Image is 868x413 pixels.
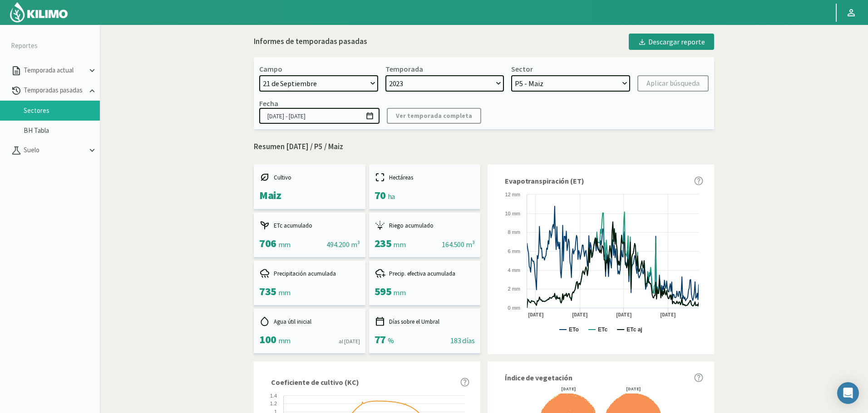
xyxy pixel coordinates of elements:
[339,337,360,345] div: al [DATE]
[572,311,588,318] text: [DATE]
[616,311,632,318] text: [DATE]
[9,1,69,23] img: Kilimo
[540,387,597,391] div: [DATE]
[660,311,676,318] text: [DATE]
[569,326,579,333] text: ETo
[22,65,87,76] p: Temporada actual
[254,261,365,305] kil-mini-card: report-summary-cards.ACCUMULATED_PRECIPITATION
[259,188,281,202] span: Maiz
[505,211,520,216] text: 10 mm
[393,288,405,297] span: mm
[626,326,642,333] text: ETc aj
[259,220,360,231] div: ETc acumulado
[278,336,291,345] span: mm
[254,309,365,353] kil-mini-card: report-summary-cards.INITIAL_USEFUL_WATER
[508,267,521,273] text: 4 mm
[369,165,481,209] kil-mini-card: report-summary-cards.HECTARES
[375,268,475,279] div: Precip. efectiva acumulada
[375,332,386,346] span: 77
[259,268,360,279] div: Precipitación acumulada
[24,107,100,115] a: Sectores
[511,64,533,73] div: Sector
[505,175,584,186] span: Evapotranspiración (ET)
[375,316,475,327] div: Días sobre el Umbral
[259,316,360,327] div: Agua útil inicial
[270,393,277,398] text: 1.4
[259,284,276,298] span: 735
[505,372,572,383] span: Índice de vegetación
[598,326,607,333] text: ETc
[528,311,544,318] text: [DATE]
[254,165,365,209] kil-mini-card: report-summary-cards.CROP
[375,220,475,231] div: Riego acumulado
[638,36,705,47] div: Descargar reporte
[508,248,521,254] text: 6 mm
[24,126,100,135] a: BH Tabla
[259,172,360,183] div: Cultivo
[22,145,87,155] p: Suelo
[259,332,276,346] span: 100
[385,64,423,73] div: Temporada
[388,336,394,345] span: %
[837,382,859,404] div: Open Intercom Messenger
[369,309,481,353] kil-mini-card: report-summary-cards.DAYS_ABOVE_THRESHOLD
[22,85,87,96] p: Temporadas pasadas
[259,236,276,250] span: 706
[508,305,521,311] text: 0 mm
[369,261,481,305] kil-mini-card: report-summary-cards.ACCUMULATED_EFFECTIVE_PRECIPITATION
[278,240,291,249] span: mm
[450,335,475,346] div: 183 días
[442,239,475,250] div: 164.500 m³
[271,377,359,388] span: Coeficiente de cultivo (KC)
[254,141,714,153] p: Resumen [DATE] / P5 / Maiz
[505,192,520,197] text: 12 mm
[629,34,714,50] button: Descargar reporte
[508,286,521,292] text: 2 mm
[375,172,475,183] div: Hectáreas
[254,213,365,257] kil-mini-card: report-summary-cards.ACCUMULATED_ETC
[393,240,405,249] span: mm
[270,401,277,406] text: 1.2
[326,239,360,250] div: 494.200 m³
[254,36,367,48] div: Informes de temporadas pasadas
[375,284,392,298] span: 595
[369,213,481,257] kil-mini-card: report-summary-cards.ACCUMULATED_IRRIGATION
[508,229,521,235] text: 8 mm
[278,288,291,297] span: mm
[375,188,386,202] span: 70
[388,192,395,201] span: ha
[259,108,380,124] input: dd/mm/yyyy - dd/mm/yyyy
[259,64,282,73] div: Campo
[605,387,662,391] div: [DATE]
[259,99,278,108] div: Fecha
[375,236,392,250] span: 235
